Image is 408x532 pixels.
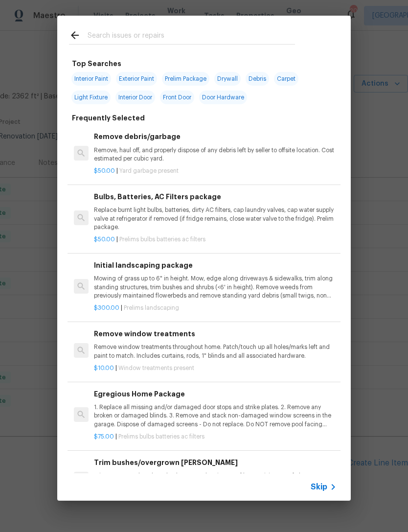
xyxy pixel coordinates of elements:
span: $10.00 [94,365,114,371]
span: Yard garbage present [119,168,179,174]
p: Remove, haul off, and properly dispose of any debris left by seller to offsite location. Cost est... [94,146,337,163]
span: Prelims landscaping [124,305,179,311]
span: Exterior Paint [116,72,157,86]
span: Skip [311,482,327,492]
span: Door Hardware [199,91,247,104]
h6: Trim bushes/overgrown [PERSON_NAME] [94,457,337,468]
p: | [94,364,337,372]
span: $50.00 [94,236,115,242]
span: Carpet [274,72,298,86]
p: Mowing of grass up to 6" in height. Mow, edge along driveways & sidewalks, trim along standing st... [94,275,337,300]
p: Replace burnt light bulbs, batteries, dirty AC filters, cap laundry valves, cap water supply valv... [94,206,337,231]
span: Light Fixture [71,91,111,104]
span: $300.00 [94,305,119,311]
span: Debris [246,72,269,86]
p: Remove window treatments throughout home. Patch/touch up all holes/marks left and paint to match.... [94,343,337,360]
span: Prelim Package [162,72,209,86]
h6: Remove debris/garbage [94,131,337,142]
h6: Bulbs, Batteries, AC Filters package [94,191,337,202]
span: Interior Paint [71,72,111,86]
input: Search issues or repairs [88,29,295,44]
span: Front Door [160,91,194,104]
span: $75.00 [94,434,114,439]
span: $50.00 [94,168,115,174]
h6: Egregious Home Package [94,389,337,399]
p: 1. Replace all missing and/or damaged door stops and strike plates. 2. Remove any broken or damag... [94,403,337,428]
p: | [94,235,337,244]
p: Trim overgrown hegdes & bushes around perimeter of home giving 12" of clearance. Properly dispose... [94,472,337,488]
span: Prelims bulbs batteries ac filters [118,434,204,439]
h6: Initial landscaping package [94,260,337,271]
h6: Frequently Selected [72,113,145,123]
h6: Top Searches [72,58,121,69]
p: | [94,167,337,175]
span: Interior Door [115,91,155,104]
span: Drywall [214,72,241,86]
span: Window treatments present [118,365,194,371]
span: Prelims bulbs batteries ac filters [119,236,205,242]
h6: Remove window treatments [94,328,337,339]
p: | [94,304,337,312]
p: | [94,433,337,441]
